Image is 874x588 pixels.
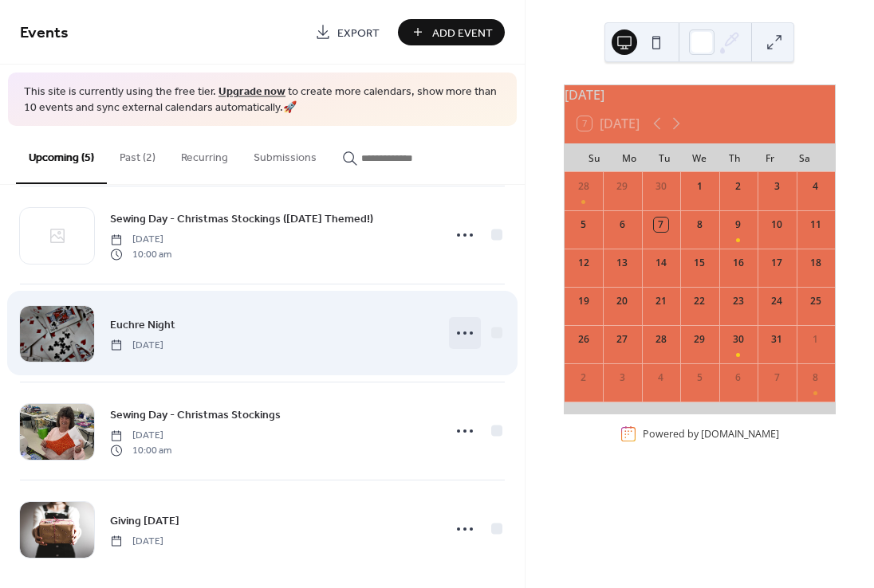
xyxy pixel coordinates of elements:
span: Sewing Day - Christmas Stockings [110,407,281,424]
div: 21 [654,294,668,308]
div: We [682,143,717,172]
div: 28 [654,332,668,347]
div: Mo [612,143,648,172]
div: 2 [577,370,591,385]
div: 7 [770,370,784,385]
a: Sewing Day - Christmas Stockings [110,406,281,424]
div: 16 [731,256,746,270]
span: Events [20,18,69,49]
span: 10:00 am [110,247,171,261]
div: 31 [770,332,784,347]
div: 11 [809,218,823,232]
div: 1 [809,332,823,347]
a: Upgrade now [218,81,285,103]
div: 29 [615,179,629,194]
div: 10 [770,218,784,232]
div: 8 [692,218,707,232]
div: 22 [692,294,707,308]
button: Past (2) [107,126,168,182]
div: 2 [731,179,746,194]
div: 26 [577,332,591,347]
div: Powered by [643,427,779,441]
div: 14 [654,256,668,270]
span: Giving [DATE] [110,512,179,529]
div: 6 [615,218,629,232]
div: Th [717,143,752,172]
div: 4 [809,179,823,194]
span: 10:00 am [110,443,171,457]
div: 30 [654,179,668,194]
a: Giving [DATE] [110,512,179,530]
span: Euchre Night [110,316,175,333]
button: Add Event [398,19,505,45]
div: Fr [752,143,787,172]
div: Sa [787,143,822,172]
div: 30 [731,332,746,347]
div: 4 [654,370,668,385]
div: 24 [770,294,784,308]
div: Su [577,143,612,172]
div: 28 [577,179,591,194]
div: 3 [615,370,629,385]
div: 8 [809,370,823,385]
div: [DATE] [565,85,835,104]
div: 23 [731,294,746,308]
div: 12 [577,256,591,270]
div: 5 [577,218,591,232]
div: 6 [731,370,746,385]
div: 7 [654,218,668,232]
div: 9 [731,218,746,232]
button: Recurring [168,126,241,182]
div: 29 [692,332,707,347]
span: [DATE] [110,534,163,548]
button: Submissions [241,126,329,182]
div: 19 [577,294,591,308]
button: Upcoming (5) [16,126,107,184]
span: [DATE] [110,233,171,247]
div: 13 [615,256,629,270]
div: 27 [615,332,629,347]
span: Sewing Day - Christmas Stockings ([DATE] Themed!) [110,211,373,228]
div: 18 [809,256,823,270]
div: Tu [647,143,682,172]
div: 17 [770,256,784,270]
span: Export [337,25,380,41]
span: Add Event [432,25,493,41]
span: [DATE] [110,338,163,352]
a: Euchre Night [110,316,175,334]
a: Sewing Day - Christmas Stockings ([DATE] Themed!) [110,210,373,228]
a: [DOMAIN_NAME] [701,427,779,441]
span: [DATE] [110,429,171,443]
div: 20 [615,294,629,308]
div: 1 [692,179,707,194]
a: Export [303,19,392,45]
div: 15 [692,256,707,270]
div: 5 [692,370,707,385]
div: 3 [770,179,784,194]
span: This site is currently using the free tier. to create more calendars, show more than 10 events an... [24,84,501,116]
div: 25 [809,294,823,308]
